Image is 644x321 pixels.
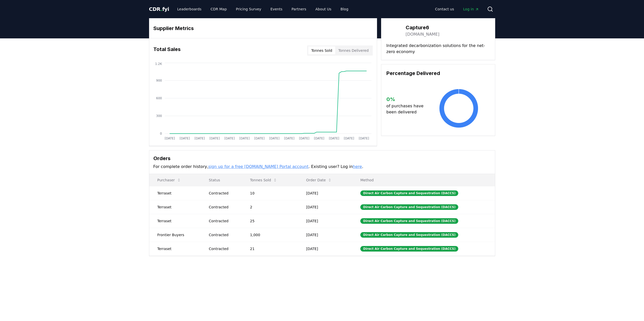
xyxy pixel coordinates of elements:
[386,69,490,77] h3: Percentage Delivered
[386,95,428,103] h3: 0 %
[298,186,352,200] td: [DATE]
[356,178,491,183] p: Method
[386,43,490,55] p: Integrated decarbonization solutions for the net-zero economy
[209,205,238,210] div: Contracted
[308,46,335,55] button: Tonnes Sold
[194,137,205,140] tspan: [DATE]
[431,5,483,14] nav: Main
[164,137,175,140] tspan: [DATE]
[314,137,324,140] tspan: [DATE]
[311,5,335,14] a: About Us
[242,186,298,200] td: 10
[239,137,250,140] tspan: [DATE]
[153,164,491,170] p: For complete order history, . Existing user? Log in .
[353,164,362,169] a: here
[459,5,483,14] a: Log in
[463,7,479,12] span: Log in
[209,137,220,140] tspan: [DATE]
[153,45,181,56] h3: Total Sales
[344,137,354,140] tspan: [DATE]
[242,214,298,228] td: 25
[337,5,352,14] a: Blog
[386,23,401,38] img: Capture6-logo
[179,137,190,140] tspan: [DATE]
[153,24,373,32] h3: Supplier Metrics
[431,5,458,14] a: Contact us
[149,6,169,12] span: CDR fyi
[406,31,440,37] a: [DOMAIN_NAME]
[298,200,352,214] td: [DATE]
[299,137,309,140] tspan: [DATE]
[153,155,491,162] h3: Orders
[335,46,372,55] button: Tonnes Delivered
[156,114,162,118] tspan: 300
[206,5,231,14] a: CDR Map
[284,137,294,140] tspan: [DATE]
[298,228,352,242] td: [DATE]
[246,175,281,185] button: Tonnes Sold
[242,200,298,214] td: 2
[360,232,458,238] div: Direct Air Carbon Capture and Sequestration (DACCS)
[149,242,201,256] td: Terraset
[208,164,308,169] a: sign up for a free [DOMAIN_NAME] Portal account
[269,137,279,140] tspan: [DATE]
[386,103,428,115] p: of purchases have been delivered
[224,137,235,140] tspan: [DATE]
[205,178,238,183] p: Status
[287,5,310,14] a: Partners
[298,214,352,228] td: [DATE]
[266,5,286,14] a: Events
[242,228,298,242] td: 1,000
[298,242,352,256] td: [DATE]
[209,232,238,237] div: Contracted
[209,191,238,196] div: Contracted
[149,214,201,228] td: Terraset
[360,190,458,196] div: Direct Air Carbon Capture and Sequestration (DACCS)
[173,5,205,14] a: Leaderboards
[360,204,458,210] div: Direct Air Carbon Capture and Sequestration (DACCS)
[160,132,162,135] tspan: 0
[149,200,201,214] td: Terraset
[149,228,201,242] td: Frontier Buyers
[302,175,336,185] button: Order Date
[173,5,352,14] nav: Main
[149,6,169,13] a: CDR.fyi
[209,218,238,224] div: Contracted
[156,79,162,82] tspan: 900
[232,5,265,14] a: Pricing Survey
[160,6,162,12] span: .
[254,137,264,140] tspan: [DATE]
[153,175,185,185] button: Purchaser
[360,246,458,252] div: Direct Air Carbon Capture and Sequestration (DACCS)
[149,186,201,200] td: Terraset
[406,24,440,31] h3: Capture6
[360,218,458,224] div: Direct Air Carbon Capture and Sequestration (DACCS)
[155,62,162,66] tspan: 1.2K
[156,96,162,100] tspan: 600
[359,137,369,140] tspan: [DATE]
[242,242,298,256] td: 21
[329,137,339,140] tspan: [DATE]
[209,246,238,251] div: Contracted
